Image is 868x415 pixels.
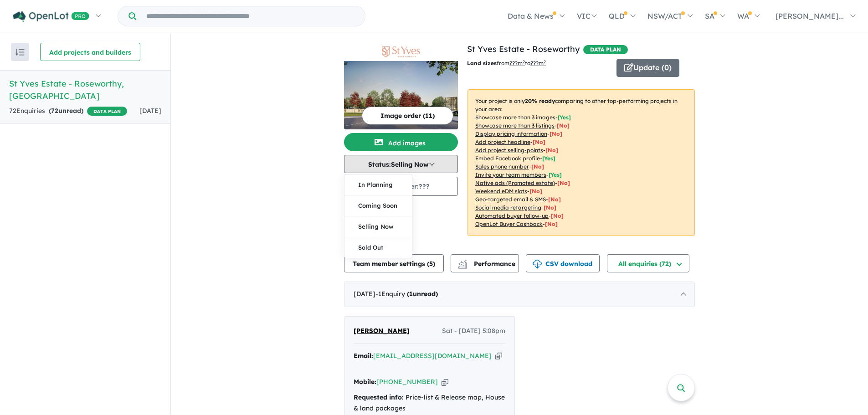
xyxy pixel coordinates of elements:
p: from [467,59,610,68]
u: Add project headline [475,138,530,145]
span: DATA PLAN [583,45,628,54]
button: Sold Out [344,237,412,258]
span: [No] [557,179,570,186]
span: [ No ] [545,147,558,154]
span: [ Yes ] [549,171,562,178]
button: CSV download [526,254,600,272]
strong: ( unread) [49,107,83,115]
u: Display pricing information [475,130,547,137]
span: 1 [409,290,413,298]
u: Sales phone number [475,163,529,170]
u: OpenLot Buyer Cashback [475,220,543,227]
img: St Yves Estate - Roseworthy [344,61,458,129]
u: Showcase more than 3 listings [475,122,555,129]
button: Add images [344,133,458,151]
strong: ( unread) [407,290,438,298]
span: [ No ] [533,138,545,145]
a: [PHONE_NUMBER] [376,378,438,386]
button: Image order (11) [362,107,453,125]
span: [ Yes ] [558,114,571,121]
span: [ Yes ] [542,155,555,162]
u: Automated buyer follow-up [475,212,549,219]
img: bar-chart.svg [458,262,467,268]
img: St Yves Estate - Roseworthy Logo [348,46,454,57]
input: Try estate name, suburb, builder or developer [138,6,363,26]
button: Status:Selling Now [344,155,458,173]
button: Add projects and builders [40,43,140,61]
span: [No] [545,220,558,227]
sup: 2 [544,59,546,64]
div: [DATE] [344,282,695,307]
span: Sat - [DATE] 5:08pm [442,326,505,337]
img: download icon [533,260,542,269]
sup: 2 [523,59,525,64]
u: Showcase more than 3 images [475,114,555,121]
u: ??? m [509,60,525,67]
span: to [525,60,546,67]
strong: Mobile: [354,378,376,386]
span: [No] [529,188,542,195]
button: Copy [495,351,502,361]
b: 20 % ready [525,97,555,104]
button: Selling Now [344,216,412,237]
span: [No] [548,196,561,203]
span: - 1 Enquir y [375,290,438,298]
u: Social media retargeting [475,204,541,211]
span: [ No ] [557,122,570,129]
a: [PERSON_NAME] [354,326,410,337]
img: Openlot PRO Logo White [13,11,89,22]
b: Land sizes [467,60,497,67]
u: Embed Facebook profile [475,155,540,162]
button: Team member settings (5) [344,254,444,272]
span: 72 [51,107,58,115]
strong: Requested info: [354,393,404,401]
span: [No] [544,204,556,211]
img: line-chart.svg [458,260,467,265]
u: Geo-targeted email & SMS [475,196,546,203]
span: [PERSON_NAME]... [776,11,844,20]
a: St Yves Estate - Roseworthy [467,44,580,54]
u: Native ads (Promoted estate) [475,179,555,186]
button: Copy [442,377,448,387]
span: [DATE] [139,107,161,115]
div: 72 Enquir ies [9,106,127,117]
a: [EMAIL_ADDRESS][DOMAIN_NAME] [373,352,492,360]
u: Weekend eDM slots [475,188,527,195]
span: Performance [459,260,515,268]
span: [No] [551,212,564,219]
span: [ No ] [550,130,562,137]
a: St Yves Estate - Roseworthy LogoSt Yves Estate - Roseworthy [344,43,458,129]
span: DATA PLAN [87,107,127,116]
u: Invite your team members [475,171,546,178]
img: sort.svg [15,49,25,56]
div: Price-list & Release map, House & land packages [354,392,505,414]
strong: Email: [354,352,373,360]
p: Your project is only comparing to other top-performing projects in your area: - - - - - - - - - -... [467,89,695,236]
button: All enquiries (72) [607,254,689,272]
span: [PERSON_NAME] [354,327,410,335]
button: Update (0) [616,59,679,77]
u: Add project selling-points [475,147,543,154]
u: ???m [530,60,546,67]
button: Coming Soon [344,195,412,216]
button: In Planning [344,174,412,195]
span: [ No ] [531,163,544,170]
h5: St Yves Estate - Roseworthy , [GEOGRAPHIC_DATA] [9,77,161,102]
span: 5 [429,260,433,268]
button: Performance [451,254,519,272]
